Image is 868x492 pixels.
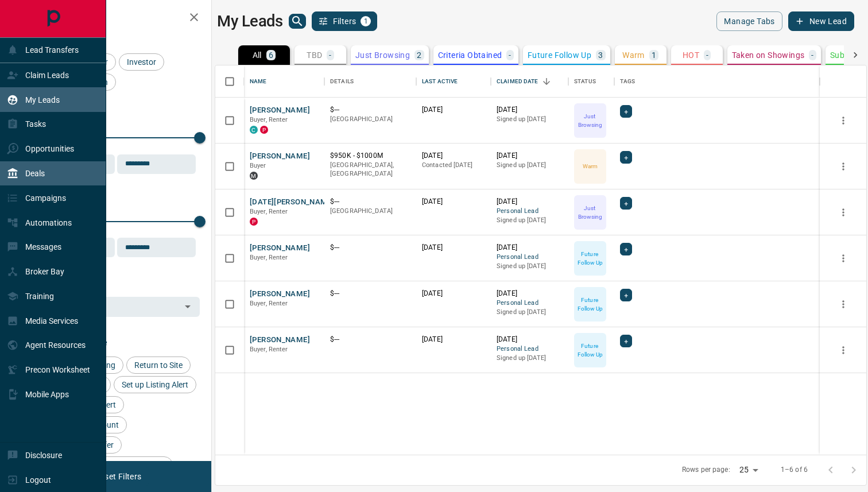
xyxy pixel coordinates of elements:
button: [PERSON_NAME] [250,335,310,346]
p: [DATE] [422,289,485,299]
p: Future Follow Up [575,342,605,359]
p: [DATE] [497,151,563,161]
p: 1–6 of 6 [781,465,808,475]
p: 3 [598,51,603,59]
div: + [620,243,632,255]
p: [DATE] [422,105,485,115]
button: more [835,158,852,175]
span: + [624,243,628,255]
button: more [835,250,852,267]
h2: Filters [37,11,200,25]
button: Reset Filters [87,467,149,486]
button: more [835,296,852,313]
div: Status [568,65,614,98]
button: more [835,342,852,359]
p: Contacted [DATE] [422,161,485,170]
div: Details [330,65,354,98]
p: Future Follow Up [528,51,591,59]
p: 1 [652,51,656,59]
p: $--- [330,335,410,344]
span: Personal Lead [497,253,563,262]
p: Signed up [DATE] [497,308,563,317]
p: Signed up [DATE] [497,262,563,271]
span: Personal Lead [497,344,563,354]
button: Sort [538,73,555,90]
span: + [624,335,628,347]
p: Signed up [DATE] [497,115,563,124]
p: - [811,51,813,59]
span: Set up Listing Alert [118,380,192,389]
span: Personal Lead [497,207,563,216]
button: Manage Tabs [716,11,782,31]
p: $--- [330,289,410,299]
div: Status [574,65,596,98]
button: [PERSON_NAME] [250,151,310,162]
p: Future Follow Up [575,250,605,267]
button: New Lead [788,11,854,31]
p: Signed up [DATE] [497,354,563,363]
span: + [624,289,628,301]
div: Details [324,65,416,98]
span: Investor [123,57,160,67]
p: $950K - $1000M [330,151,410,161]
p: Warm [622,51,645,59]
p: [DATE] [422,197,485,207]
div: Last Active [416,65,491,98]
button: Filters1 [312,11,378,31]
button: [DATE][PERSON_NAME] [250,197,334,208]
p: [DATE] [497,105,563,115]
div: Name [250,65,267,98]
button: more [835,204,852,221]
div: Tags [614,65,820,98]
button: Open [180,299,196,315]
span: 1 [362,17,370,25]
p: All [253,51,262,59]
div: Set up Listing Alert [114,376,196,393]
p: Warm [583,162,598,171]
p: Signed up [DATE] [497,161,563,170]
div: property.ca [260,126,268,134]
p: Future Follow Up [575,296,605,313]
span: Buyer, Renter [250,300,288,307]
p: TBD [307,51,322,59]
p: [GEOGRAPHIC_DATA], [GEOGRAPHIC_DATA] [330,161,410,179]
p: Just Browsing [355,51,410,59]
div: property.ca [250,218,258,226]
p: $--- [330,243,410,253]
p: Taken on Showings [732,51,805,59]
p: [DATE] [422,243,485,253]
button: [PERSON_NAME] [250,105,310,116]
p: Just Browsing [575,204,605,221]
p: $--- [330,197,410,207]
p: [DATE] [422,335,485,344]
div: Tags [620,65,635,98]
div: + [620,289,632,301]
p: Rows per page: [682,465,730,475]
button: [PERSON_NAME] [250,289,310,300]
div: Investor [119,53,164,71]
p: Criteria Obtained [438,51,502,59]
div: mrloft.ca [250,172,258,180]
span: Buyer [250,162,266,169]
span: Buyer, Renter [250,346,288,353]
p: [GEOGRAPHIC_DATA] [330,207,410,216]
div: + [620,335,632,347]
p: 2 [417,51,421,59]
span: Personal Lead [497,299,563,308]
div: + [620,197,632,210]
span: Buyer, Renter [250,254,288,261]
div: condos.ca [250,126,258,134]
p: $--- [330,105,410,115]
button: [PERSON_NAME] [250,243,310,254]
button: more [835,112,852,129]
span: + [624,152,628,163]
div: Name [244,65,324,98]
p: Just Browsing [575,112,605,129]
div: + [620,151,632,164]
p: [DATE] [497,335,563,344]
span: Buyer, Renter [250,208,288,215]
p: HOT [683,51,699,59]
p: 6 [269,51,273,59]
h1: My Leads [217,12,283,30]
p: [GEOGRAPHIC_DATA] [330,115,410,124]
